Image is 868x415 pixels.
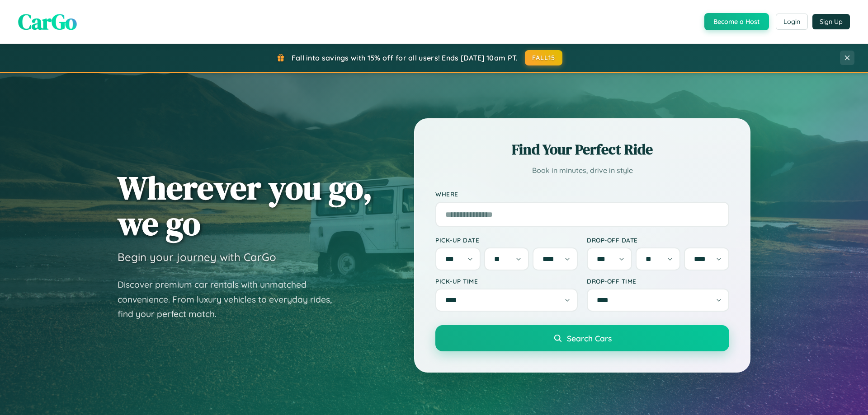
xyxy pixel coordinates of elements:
button: Become a Host [704,13,769,30]
p: Book in minutes, drive in style [435,164,729,177]
button: Sign Up [812,14,850,29]
button: Search Cars [435,325,729,351]
h1: Wherever you go, we go [118,170,373,241]
label: Drop-off Time [587,277,729,285]
button: FALL15 [525,50,563,65]
label: Where [435,191,729,198]
label: Drop-off Date [587,236,729,244]
span: Search Cars [567,333,612,343]
label: Pick-up Time [435,277,578,285]
p: Discover premium car rentals with unmatched convenience. From luxury vehicles to everyday rides, ... [118,277,344,322]
span: CarGo [18,7,77,37]
button: Login [776,14,808,30]
label: Pick-up Date [435,236,578,244]
span: Fall into savings with 15% off for all users! Ends [DATE] 10am PT. [292,53,518,62]
h2: Find Your Perfect Ride [435,140,729,159]
h3: Begin your journey with CarGo [118,250,276,264]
